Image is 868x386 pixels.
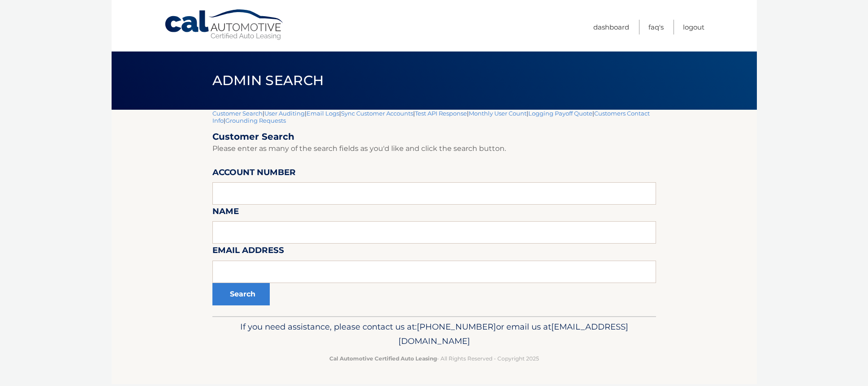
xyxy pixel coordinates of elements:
[264,110,305,117] a: User Auditing
[593,20,629,34] a: Dashboard
[225,117,286,124] a: Grounding Requests
[212,244,284,260] label: Email Address
[212,72,324,89] span: Admin Search
[212,131,656,142] h2: Customer Search
[212,205,239,221] label: Name
[307,110,339,117] a: Email Logs
[212,283,270,305] button: Search
[212,110,263,117] a: Customer Search
[683,20,704,34] a: Logout
[218,354,650,363] p: - All Rights Reserved - Copyright 2025
[528,110,592,117] a: Logging Payoff Quote
[212,142,656,155] p: Please enter as many of the search fields as you'd like and click the search button.
[648,20,664,34] a: FAQ's
[212,166,296,182] label: Account Number
[218,320,650,348] p: If you need assistance, please contact us at: or email us at
[329,355,437,362] strong: Cal Automotive Certified Auto Leasing
[469,110,527,117] a: Monthly User Count
[212,110,650,124] a: Customers Contact Info
[341,110,413,117] a: Sync Customer Accounts
[417,322,496,332] span: [PHONE_NUMBER]
[164,9,285,41] a: Cal Automotive
[212,110,656,316] div: | | | | | | | |
[415,110,467,117] a: Test API Response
